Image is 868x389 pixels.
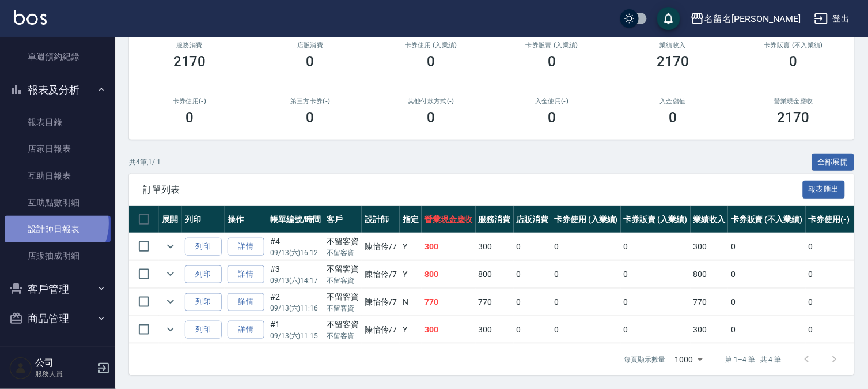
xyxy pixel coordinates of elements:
[270,303,321,313] p: 09/13 (六) 11:16
[327,248,359,258] p: 不留客資
[812,154,855,171] button: 全部展開
[704,12,801,26] div: 名留名[PERSON_NAME]
[422,206,476,233] th: 營業現金應收
[162,238,179,255] button: expand row
[185,265,222,283] button: 列印
[427,54,435,70] h3: 0
[225,206,267,233] th: 操作
[624,354,666,365] p: 每頁顯示數量
[806,233,853,260] td: 0
[400,233,422,260] td: Y
[657,54,689,70] h3: 2170
[270,275,321,286] p: 09/13 (六) 14:17
[728,206,805,233] th: 卡券販賣 (不入業績)
[476,206,514,233] th: 服務消費
[228,293,264,311] a: 詳情
[264,42,357,49] h2: 店販消費
[810,8,854,29] button: 登出
[5,136,111,162] a: 店家日報表
[657,7,680,30] button: save
[728,233,805,260] td: 0
[400,206,422,233] th: 指定
[185,110,194,126] h3: 0
[267,206,324,233] th: 帳單編號/時間
[267,316,324,343] td: #1
[548,54,556,70] h3: 0
[5,109,111,136] a: 報表目錄
[476,316,514,343] td: 300
[778,110,810,126] h3: 2170
[551,233,621,260] td: 0
[476,233,514,260] td: 300
[505,42,598,49] h2: 卡券販賣 (入業績)
[476,289,514,316] td: 770
[143,184,803,196] span: 訂單列表
[621,206,691,233] th: 卡券販賣 (入業績)
[228,321,264,339] a: 詳情
[306,54,314,70] h3: 0
[551,261,621,288] td: 0
[385,42,478,49] h2: 卡券使用 (入業績)
[514,316,552,343] td: 0
[270,331,321,341] p: 09/13 (六) 11:15
[267,233,324,260] td: #4
[5,274,111,304] button: 客戶管理
[5,304,111,334] button: 商品管理
[362,206,400,233] th: 設計師
[514,233,552,260] td: 0
[185,293,222,311] button: 列印
[362,233,400,260] td: 陳怡伶 /7
[691,233,729,260] td: 300
[670,344,707,375] div: 1000
[422,233,476,260] td: 300
[5,216,111,242] a: 設計師日報表
[621,261,691,288] td: 0
[422,316,476,343] td: 300
[514,261,552,288] td: 0
[327,331,359,341] p: 不留客資
[362,261,400,288] td: 陳怡伶 /7
[14,10,47,25] img: Logo
[362,289,400,316] td: 陳怡伶 /7
[5,163,111,189] a: 互助日報表
[686,7,805,31] button: 名留名[PERSON_NAME]
[327,319,359,331] div: 不留客資
[505,98,598,105] h2: 入金使用(-)
[806,206,853,233] th: 卡券使用(-)
[143,42,236,49] h3: 服務消費
[327,275,359,286] p: 不留客資
[626,42,719,49] h2: 業績收入
[306,110,314,126] h3: 0
[5,43,111,70] a: 單週預約紀錄
[5,75,111,105] button: 報表及分析
[551,289,621,316] td: 0
[182,206,225,233] th: 列印
[551,206,621,233] th: 卡券使用 (入業績)
[270,248,321,258] p: 09/13 (六) 16:12
[9,357,32,380] img: Person
[548,110,556,126] h3: 0
[422,289,476,316] td: 770
[514,206,552,233] th: 店販消費
[427,110,435,126] h3: 0
[691,289,729,316] td: 770
[621,316,691,343] td: 0
[400,261,422,288] td: Y
[476,261,514,288] td: 800
[129,157,161,167] p: 共 4 筆, 1 / 1
[327,235,359,248] div: 不留客資
[267,261,324,288] td: #3
[747,42,840,49] h2: 卡券販賣 (不入業績)
[422,261,476,288] td: 800
[162,265,179,283] button: expand row
[691,206,729,233] th: 業績收入
[803,181,846,199] button: 報表匯出
[267,289,324,316] td: #2
[185,321,222,339] button: 列印
[185,238,222,256] button: 列印
[264,98,357,105] h2: 第三方卡券(-)
[728,316,805,343] td: 0
[228,238,264,256] a: 詳情
[728,289,805,316] td: 0
[691,316,729,343] td: 300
